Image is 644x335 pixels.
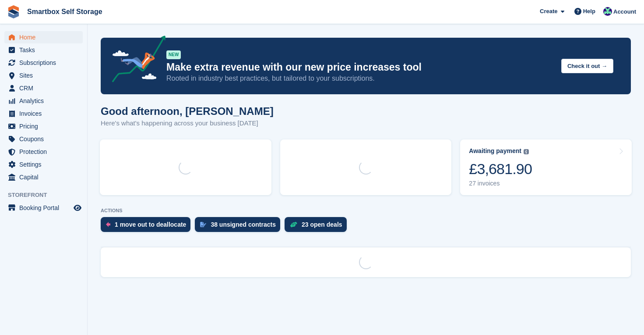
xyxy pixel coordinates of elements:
a: menu [4,69,83,82]
a: menu [4,171,83,183]
a: menu [4,146,83,158]
span: Settings [19,158,72,171]
div: £3,681.90 [469,160,532,178]
a: menu [4,57,83,69]
a: menu [4,120,83,132]
span: Account [613,7,636,16]
a: menu [4,107,83,120]
span: Invoices [19,107,72,120]
a: menu [4,133,83,145]
div: NEW [166,50,181,59]
div: 27 invoices [469,180,532,187]
span: Pricing [19,120,72,132]
span: Create [540,7,557,16]
img: deal-1b604bf984904fb50ccaf53a9ad4b4a5d6e5aea283cecdc64d6e3604feb123c2.svg [290,221,297,228]
img: move_outs_to_deallocate_icon-f764333ba52eb49d3ac5e1228854f67142a1ed5810a6f6cc68b1a99e826820c5.svg [106,222,110,227]
a: 23 open deals [285,217,351,236]
h1: Good afternoon, [PERSON_NAME] [101,105,274,117]
a: 1 move out to deallocate [101,217,195,236]
span: Analytics [19,95,72,107]
a: Preview store [72,203,83,213]
a: menu [4,95,83,107]
span: Booking Portal [19,202,72,214]
div: Awaiting payment [469,147,521,155]
img: icon-info-grey-7440780725fd019a000dd9b08b2336e03edf1995a4989e88bcd33f0948082b44.svg [524,149,529,154]
span: Home [19,31,72,43]
a: Smartbox Self Storage [24,4,106,19]
span: Subscriptions [19,57,72,69]
span: Sites [19,69,72,82]
img: stora-icon-8386f47178a22dfd0bd8f6a31ec36ba5ce8667c1dd55bd0f319d3a0aa187defe.svg [7,5,20,18]
p: Rooted in industry best practices, but tailored to your subscriptions. [166,74,554,83]
div: 23 open deals [302,221,342,228]
span: Help [583,7,595,16]
a: menu [4,31,83,43]
a: menu [4,44,83,56]
p: Here's what's happening across your business [DATE] [101,118,274,128]
span: Coupons [19,133,72,145]
a: 38 unsigned contracts [195,217,285,236]
span: Capital [19,171,72,183]
a: Awaiting payment £3,681.90 27 invoices [460,139,632,195]
img: Roger Canham [603,7,612,16]
a: menu [4,202,83,214]
a: menu [4,158,83,171]
span: CRM [19,82,72,94]
button: Check it out → [561,59,613,73]
div: 38 unsigned contracts [211,221,276,228]
p: Make extra revenue with our new price increases tool [166,61,554,74]
p: ACTIONS [101,208,631,214]
span: Storefront [8,191,87,200]
div: 1 move out to deallocate [115,221,186,228]
span: Tasks [19,44,72,56]
a: menu [4,82,83,94]
img: price-adjustments-announcement-icon-8257ccfd72463d97f412b2fc003d46551f7dbcb40ab6d574587a9cd5c0d94... [105,36,166,86]
img: contract_signature_icon-13c848040528278c33f63329250d36e43548de30e8caae1d1a13099fd9432cc5.svg [200,222,206,227]
span: Protection [19,146,72,158]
